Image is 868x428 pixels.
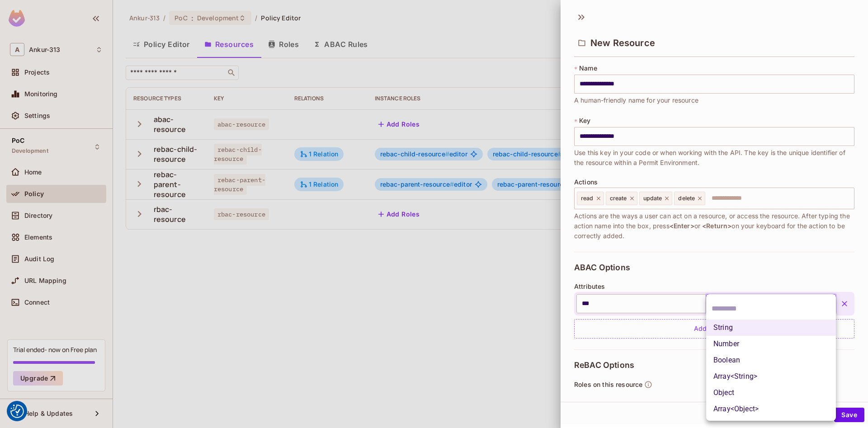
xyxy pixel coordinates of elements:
[706,368,836,385] li: Array<String>
[706,401,836,417] li: Array<Object>
[706,385,836,401] li: Object
[10,404,24,418] img: Revisit consent button
[706,336,836,352] li: Number
[10,404,24,418] button: Consent Preferences
[706,320,836,336] li: String
[706,352,836,368] li: Boolean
